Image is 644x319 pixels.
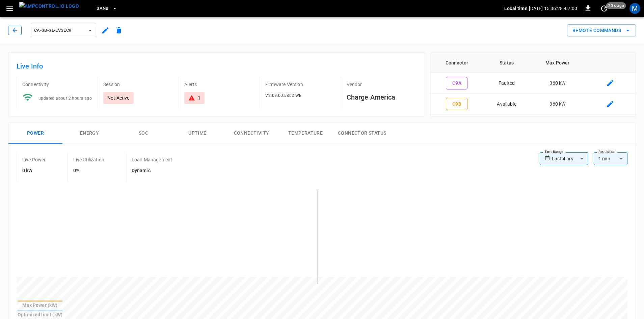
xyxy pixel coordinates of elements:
[265,93,301,98] span: V2.09.00.5362.WE
[116,123,170,144] button: SOC
[530,94,585,115] td: 360 kW
[544,149,563,155] label: Time Range
[606,2,626,9] span: 20 s ago
[431,53,483,73] th: Connector
[278,123,332,144] button: Temperature
[103,81,173,88] p: Session
[483,53,530,73] th: Status
[431,53,636,114] table: connector table
[567,24,636,37] div: remote commands options
[8,123,62,144] button: Power
[73,167,104,175] h6: 0%
[347,92,417,103] h6: Charge America
[198,95,200,101] div: 1
[483,73,530,94] td: Faulted
[552,152,588,165] div: Last 4 hrs
[107,95,130,101] p: Not Active
[265,81,335,88] p: Firmware Version
[97,5,109,12] span: SanB
[224,123,278,144] button: Connectivity
[17,61,417,72] h6: Live Info
[332,123,392,144] button: Connector Status
[34,27,84,34] span: ca-sb-se-evseC9
[599,3,610,14] button: set refresh interval
[629,3,640,14] div: profile-icon
[132,156,172,163] p: Load Management
[529,5,577,12] p: [DATE] 15:36:28 -07:00
[594,152,627,165] div: 1 min
[504,5,528,12] p: Local time
[530,53,585,73] th: Max Power
[30,24,97,37] button: ca-sb-se-evseC9
[446,77,467,89] button: C9A
[446,98,467,110] button: C9B
[132,167,172,175] h6: Dynamic
[170,123,224,144] button: Uptime
[347,81,417,88] p: Vendor
[62,123,116,144] button: Energy
[22,156,46,163] p: Live Power
[184,81,254,88] p: Alerts
[19,2,79,10] img: ampcontrol.io logo
[530,73,585,94] td: 360 kW
[94,2,120,15] button: SanB
[22,167,46,175] h6: 0 kW
[73,156,104,163] p: Live Utilization
[598,149,615,155] label: Resolution
[483,94,530,115] td: Available
[38,96,92,101] span: updated about 2 hours ago
[567,24,636,37] button: Remote Commands
[22,81,92,88] p: Connectivity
